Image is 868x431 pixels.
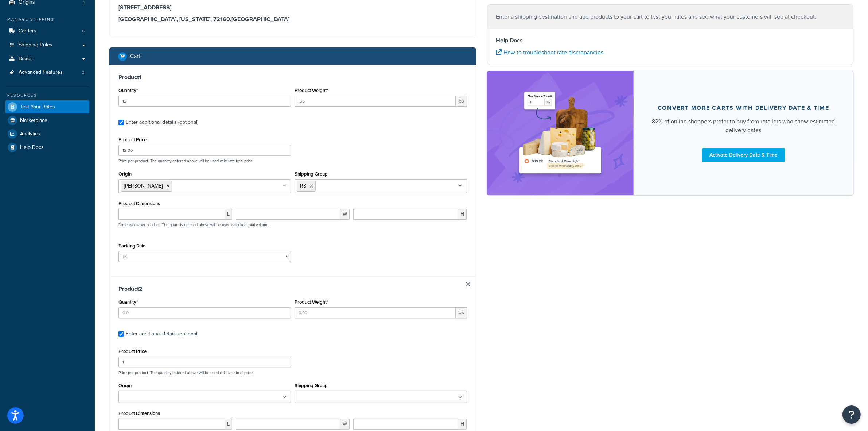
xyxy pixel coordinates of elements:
h3: [GEOGRAPHIC_DATA], [US_STATE], 72160 , [GEOGRAPHIC_DATA] [118,16,467,23]
a: Shipping Rules [5,38,89,52]
span: Analytics [20,131,40,137]
span: L [225,419,232,430]
span: W [340,419,350,430]
label: Quantity* [118,88,138,93]
div: Manage Shipping [5,16,89,23]
div: Enter additional details (optional) [126,117,198,127]
span: Boxes [19,56,33,62]
input: 0.0 [118,96,291,107]
h3: [STREET_ADDRESS] [118,4,467,11]
div: Resources [5,92,89,99]
a: Help Docs [5,141,89,154]
label: Product Weight* [295,299,328,305]
label: Shipping Group [295,171,328,177]
img: feature-image-ddt-36eae7f7280da8017bfb280eaccd9c446f90b1fe08728e4019434db127062ab4.png [515,82,606,184]
label: Product Price [118,137,147,142]
h3: Product 2 [118,285,467,293]
button: Open Resource Center [842,405,861,424]
h2: Cart : [130,53,142,59]
h4: Help Docs [496,36,845,45]
p: Price per product. The quantity entered above will be used calculate total price. [117,370,469,375]
span: H [458,209,467,220]
label: Product Weight* [295,88,328,93]
span: lbs [456,96,467,107]
input: 0.00 [295,96,456,107]
label: Product Dimensions [118,201,160,206]
a: How to troubleshoot rate discrepancies [496,48,604,57]
span: Advanced Features [19,69,63,76]
input: Enter additional details (optional) [118,120,124,125]
p: Price per product. The quantity entered above will be used calculate total price. [117,158,469,163]
li: Advanced Features [5,66,89,79]
span: W [340,209,350,220]
a: Remove Item [466,282,470,286]
span: L [225,209,232,220]
span: Test Your Rates [20,104,55,110]
a: Boxes [5,52,89,66]
a: Activate Delivery Date & Time [702,148,785,162]
input: 0.00 [295,307,456,318]
label: Quantity* [118,299,138,305]
input: Enter additional details (optional) [118,331,124,337]
a: Analytics [5,127,89,141]
label: Origin [118,171,132,177]
label: Product Dimensions [118,411,160,416]
div: Convert more carts with delivery date & time [658,104,829,112]
a: Advanced Features3 [5,66,89,79]
input: 0.0 [118,307,291,318]
span: Marketplace [20,118,47,124]
div: Enter additional details (optional) [126,329,198,339]
div: 82% of online shoppers prefer to buy from retailers who show estimated delivery dates [651,117,836,135]
span: RS [300,182,306,190]
label: Shipping Group [295,383,328,388]
span: lbs [456,307,467,318]
label: Product Price [118,349,147,354]
span: Shipping Rules [19,42,52,48]
label: Packing Rule [118,243,145,249]
span: 6 [82,28,85,34]
a: Carriers6 [5,24,89,38]
span: Help Docs [20,145,44,151]
span: [PERSON_NAME] [124,182,163,190]
a: Marketplace [5,114,89,127]
a: Test Your Rates [5,100,89,113]
label: Origin [118,383,132,388]
span: 3 [82,69,85,76]
p: Dimensions per product. The quantity entered above will be used calculate total volume. [117,222,269,227]
li: Carriers [5,24,89,38]
h3: Product 1 [118,74,467,81]
span: Carriers [19,28,36,34]
span: H [458,419,467,430]
p: Enter a shipping destination and add products to your cart to test your rates and see what your c... [496,12,845,22]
